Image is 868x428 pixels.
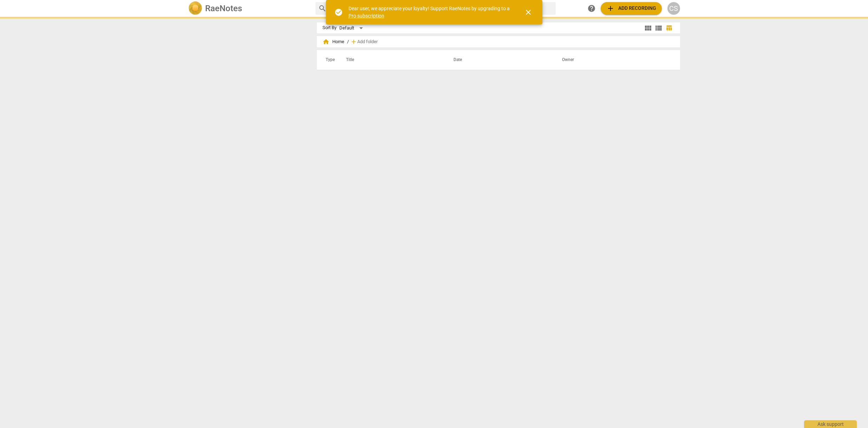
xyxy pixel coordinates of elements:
[205,4,242,13] h2: RaeNotes
[587,4,596,13] span: help
[606,4,656,13] span: Add recording
[188,1,310,15] a: LogoRaeNotes
[318,4,327,13] span: search
[339,22,365,34] div: Default
[348,5,511,19] div: Dear user, we appreciate your loyalty! Support RaeNotes by upgrading to a
[554,50,673,70] th: Owner
[653,23,664,33] button: List view
[322,38,344,45] span: Home
[644,24,652,32] span: view_module
[654,24,663,32] span: view_list
[322,25,337,31] div: Sort By
[524,8,533,16] span: close
[445,50,554,70] th: Date
[357,39,378,45] span: Add folder
[585,2,598,15] a: Help
[338,50,445,70] th: Title
[664,23,674,33] button: Table view
[320,50,338,70] th: Type
[188,1,202,15] img: Logo
[322,38,329,45] span: home
[667,2,680,15] button: CS
[804,420,857,428] div: Ask support
[643,23,653,33] button: Tile view
[350,38,357,45] span: add
[520,4,537,21] button: Close
[601,2,662,15] button: Upload
[334,8,343,16] span: check_circle
[666,25,672,31] span: table_chart
[606,4,615,13] span: add
[348,13,384,19] a: Pro subscription
[347,39,349,45] span: /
